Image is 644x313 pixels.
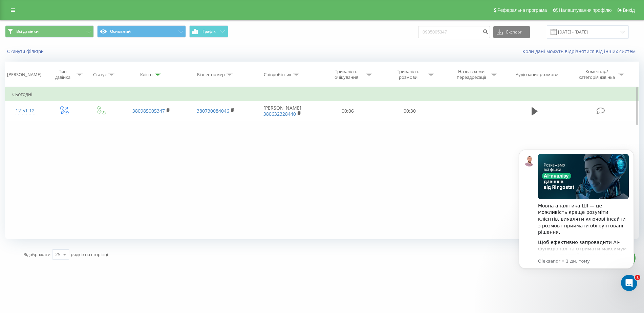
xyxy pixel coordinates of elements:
span: Всі дзвінки [16,29,39,34]
div: Назва схеми переадресації [453,69,489,80]
span: рядків на сторінці [71,251,108,258]
span: Відображати [23,251,50,258]
div: [PERSON_NAME] [7,72,41,77]
a: 380730084046 [197,108,229,114]
a: Коли дані можуть відрізнятися вiд інших систем [522,48,639,54]
span: Налаштування профілю [559,7,611,13]
div: Бізнес номер [197,72,225,77]
span: Вихід [623,7,635,13]
span: 1 [635,275,640,280]
button: Експорт [493,26,530,38]
iframe: Intercom notifications повідомлення [509,139,644,295]
button: Графік [189,25,228,38]
div: 25 [55,251,61,258]
iframe: Intercom live chat [621,275,637,291]
div: Аудіозапис розмови [516,72,558,77]
button: Скинути фільтри [5,48,47,54]
div: Співробітник [264,72,292,77]
span: Графік [202,29,216,34]
div: 12:51:12 [12,104,38,117]
a: 380632328440 [263,111,296,117]
button: Всі дзвінки [5,25,94,38]
div: Статус [93,72,107,77]
td: 00:30 [379,101,441,121]
td: Сьогодні [5,88,639,101]
td: [PERSON_NAME] [248,101,317,121]
div: Тип дзвінка [51,69,75,80]
div: Коментар/категорія дзвінка [577,69,617,80]
button: Основний [97,25,186,38]
span: Реферальна програма [497,7,547,13]
td: 00:06 [317,101,379,121]
div: Клієнт [140,72,153,77]
input: Пошук за номером [418,26,490,38]
div: Тривалість розмови [390,69,426,80]
div: Тривалість очікування [328,69,364,80]
a: 380985005347 [132,108,165,114]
